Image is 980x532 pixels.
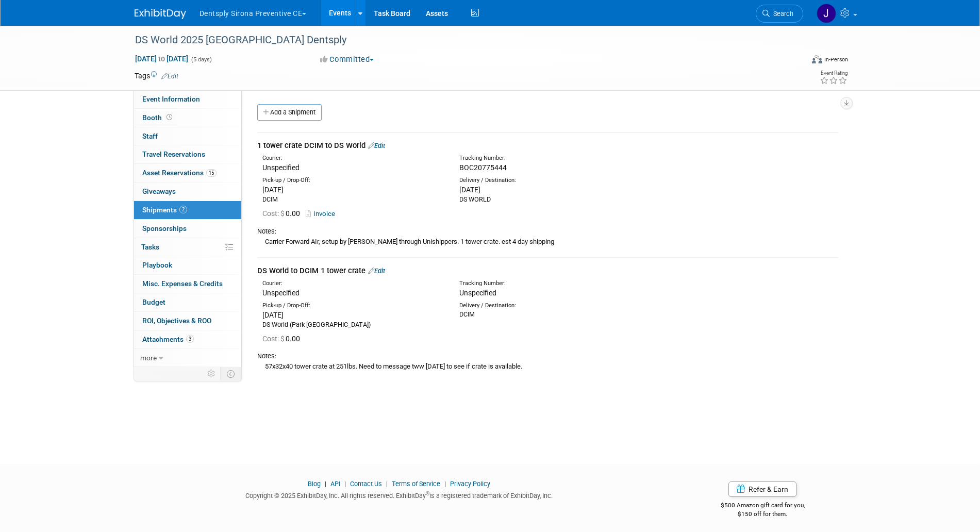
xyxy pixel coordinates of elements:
a: more [134,349,241,367]
a: Sponsorships [134,220,241,238]
a: Contact Us [350,480,382,488]
div: DS World 2025 [GEOGRAPHIC_DATA] Dentsply [131,31,788,49]
span: | [384,480,390,488]
sup: ® [426,491,429,496]
a: Giveaways [134,182,241,201]
span: Cost: $ [262,209,286,218]
a: Blog [308,480,321,488]
span: Search [770,10,793,18]
div: [DATE] [459,185,641,195]
span: Asset Reservations [142,169,217,177]
span: 2 [179,206,187,213]
span: BOC20775444 [459,163,507,172]
a: Attachments3 [134,330,241,348]
span: Playbook [142,261,172,269]
span: Budget [142,298,165,306]
div: Copyright © 2025 ExhibitDay, Inc. All rights reserved. ExhibitDay is a registered trademark of Ex... [135,489,665,501]
div: Courier: [262,154,444,162]
a: Invoice [306,210,339,218]
td: Personalize Event Tab Strip [203,367,221,380]
div: In-Person [824,56,848,63]
a: Tasks [134,238,241,256]
a: Staff [134,127,241,145]
a: Privacy Policy [450,480,490,488]
span: Sponsorships [142,224,187,232]
a: ROI, Objectives & ROO [134,312,241,330]
div: DCIM [262,195,444,204]
div: Unspecified [262,288,444,298]
a: Edit [368,267,385,275]
div: Courier: [262,279,444,288]
a: Budget [134,293,241,311]
a: Travel Reservations [134,145,241,163]
span: Attachments [142,335,194,343]
div: $500 Amazon gift card for you, [679,494,846,518]
span: to [157,55,167,63]
div: Pick-up / Drop-Off: [262,302,444,310]
span: Unspecified [459,289,496,297]
span: Travel Reservations [142,150,205,158]
div: DS World to DCIM 1 tower crate [257,265,838,276]
div: DCIM [459,310,641,319]
a: Search [756,5,803,23]
a: Asset Reservations15 [134,164,241,182]
span: | [342,480,348,488]
span: | [442,480,449,488]
div: Tracking Number: [459,154,690,162]
span: Shipments [142,206,187,214]
span: 0.00 [262,335,304,343]
a: Edit [161,73,178,80]
div: [DATE] [262,185,444,195]
div: Pick-up / Drop-Off: [262,176,444,185]
span: Cost: $ [262,335,286,343]
span: Giveaways [142,187,176,195]
a: Add a Shipment [257,104,322,121]
span: (5 days) [190,56,212,63]
span: Booth [142,113,174,122]
a: Refer & Earn [728,481,796,497]
a: Misc. Expenses & Credits [134,275,241,293]
a: Event Information [134,90,241,108]
a: Edit [368,142,385,149]
span: 3 [186,335,194,343]
div: Delivery / Destination: [459,176,641,185]
div: Notes: [257,352,838,361]
td: Toggle Event Tabs [220,367,241,380]
div: DS WORLD [459,195,641,204]
div: Event Rating [820,71,848,76]
img: Format-Inperson.png [812,55,822,63]
img: Justin Newborn [817,4,836,23]
div: DS World (Park [GEOGRAPHIC_DATA]) [262,320,444,329]
a: Booth [134,109,241,127]
div: Tracking Number: [459,279,690,288]
div: 1 tower crate DCIM to DS World [257,140,838,151]
span: | [322,480,329,488]
span: Staff [142,132,158,140]
a: Terms of Service [392,480,440,488]
span: ROI, Objectives & ROO [142,317,211,325]
span: Booth not reserved yet [164,113,174,121]
a: Playbook [134,256,241,274]
div: Unspecified [262,162,444,173]
div: Notes: [257,227,838,236]
span: Misc. Expenses & Credits [142,279,223,288]
div: Delivery / Destination: [459,302,641,310]
td: Tags [135,71,178,81]
div: Carrier Forward AIr, setup by [PERSON_NAME] through Unishippers. 1 tower crate. est 4 day shipping [257,236,838,247]
span: Tasks [141,243,159,251]
button: Committed [317,54,378,65]
a: Shipments2 [134,201,241,219]
span: 0.00 [262,209,304,218]
div: 57x32x40 tower crate at 251lbs. Need to message tww [DATE] to see if crate is available. [257,361,838,372]
div: Event Format [742,54,849,69]
span: 15 [206,169,217,177]
img: ExhibitDay [135,9,186,19]
div: [DATE] [262,310,444,320]
span: Event Information [142,95,200,103]
a: API [330,480,340,488]
span: [DATE] [DATE] [135,54,189,63]
span: more [140,354,157,362]
div: $150 off for them. [679,510,846,519]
